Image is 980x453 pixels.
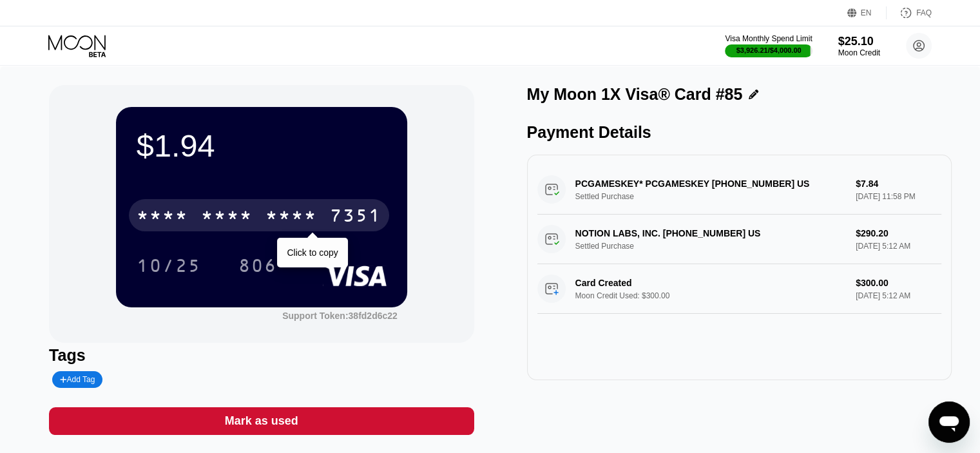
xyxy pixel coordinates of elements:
div: FAQ [916,8,932,17]
div: $1.94 [137,128,387,164]
div: Visa Monthly Spend Limit [725,34,812,43]
div: Add Tag [60,375,95,384]
div: $3,926.21 / $4,000.00 [736,46,802,54]
div: Payment Details [527,123,952,142]
iframe: Button to launch messaging window [928,401,970,443]
div: Moon Credit [838,48,880,57]
div: $25.10Moon Credit [838,35,880,57]
div: Support Token: 38fd2d6c22 [282,311,398,321]
div: FAQ [887,6,932,19]
div: 10/25 [127,249,211,282]
div: Add Tag [52,371,102,388]
div: My Moon 1X Visa® Card #85 [527,85,743,104]
div: 806 [238,257,277,278]
div: Click to copy [287,247,338,258]
div: Mark as used [225,414,298,429]
div: Tags [49,346,474,365]
div: Mark as used [49,407,474,435]
div: 7351 [330,207,381,227]
div: Support Token:38fd2d6c22 [282,311,398,321]
div: 806 [229,249,287,282]
div: EN [847,6,887,19]
div: 10/25 [137,257,201,278]
div: Visa Monthly Spend Limit$3,926.21/$4,000.00 [725,34,812,57]
div: $25.10 [838,35,880,48]
div: EN [861,8,872,17]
